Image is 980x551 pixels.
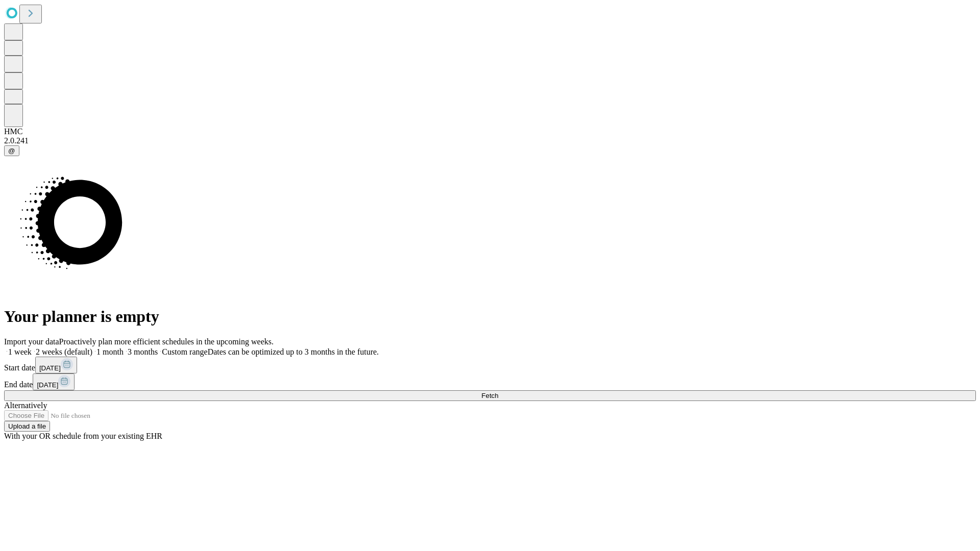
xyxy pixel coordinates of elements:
[59,337,274,346] span: Proactively plan more efficient schedules in the upcoming weeks.
[4,421,50,432] button: Upload a file
[4,145,19,156] button: @
[4,401,47,410] span: Alternatively
[8,147,15,155] span: @
[4,390,976,401] button: Fetch
[37,381,58,389] span: [DATE]
[4,307,976,326] h1: Your planner is empty
[4,373,976,390] div: End date
[162,347,207,356] span: Custom range
[4,127,976,136] div: HMC
[39,364,61,372] span: [DATE]
[481,392,498,399] span: Fetch
[4,337,59,346] span: Import your data
[33,373,75,390] button: [DATE]
[4,136,976,145] div: 2.0.241
[208,347,379,356] span: Dates can be optimized up to 3 months in the future.
[4,432,162,440] span: With your OR schedule from your existing EHR
[36,347,92,356] span: 2 weeks (default)
[8,347,32,356] span: 1 week
[128,347,158,356] span: 3 months
[96,347,124,356] span: 1 month
[4,357,976,373] div: Start date
[35,357,77,373] button: [DATE]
